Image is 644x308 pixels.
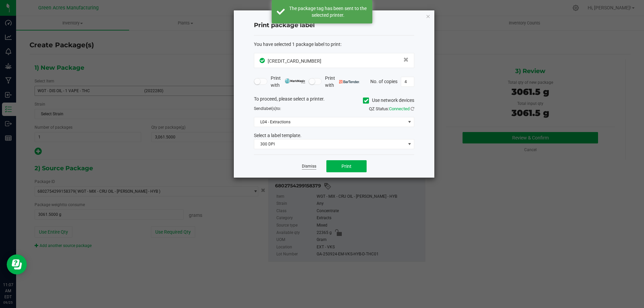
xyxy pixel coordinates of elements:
div: The package tag has been sent to the selected printer. [288,5,367,18]
span: label(s) [263,106,276,111]
a: Dismiss [302,164,316,169]
iframe: Resource center [7,254,27,274]
span: [CREDIT_CARD_NUMBER] [268,58,321,64]
span: Connected [389,106,410,111]
span: Print [341,164,352,169]
label: Use network devices [363,97,414,104]
span: No. of copies [370,78,397,84]
span: In Sync [260,57,266,64]
div: To proceed, please select a printer. [249,96,419,106]
h4: Print package label [254,21,414,30]
div: Select a label template. [249,132,419,139]
span: Print with [271,75,305,89]
span: Print with [325,75,360,89]
span: 300 DPI [254,139,406,149]
span: QZ Status: [369,106,414,111]
button: Print [326,160,367,172]
img: bartender.png [339,80,360,83]
img: mark_magic_cybra.png [285,78,305,83]
div: : [254,41,414,48]
span: L04 - Extractions [254,117,406,127]
span: Send to: [254,106,281,111]
span: You have selected 1 package label to print [254,42,340,47]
